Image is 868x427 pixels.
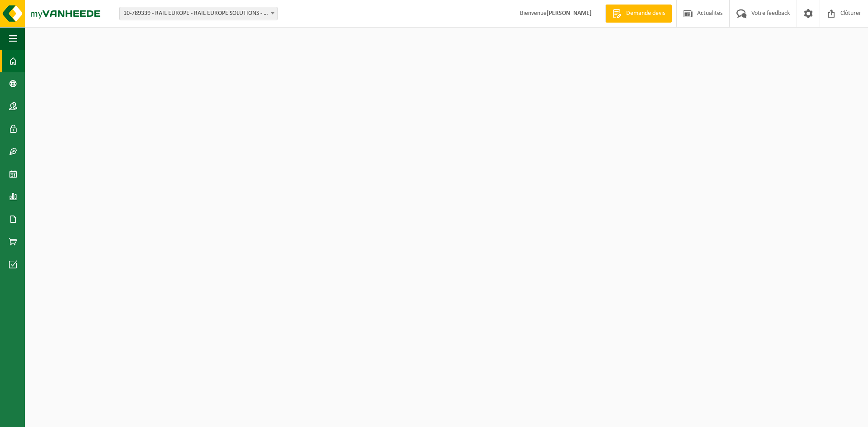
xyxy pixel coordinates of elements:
a: Demande devis [605,5,672,23]
strong: [PERSON_NAME] [547,10,592,17]
span: Demande devis [624,9,667,18]
span: 10-789339 - RAIL EUROPE - RAIL EUROPE SOLUTIONS - MARIEMBOURG [120,7,277,20]
span: 10-789339 - RAIL EUROPE - RAIL EUROPE SOLUTIONS - MARIEMBOURG [119,7,278,20]
iframe: chat widget [5,407,151,427]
